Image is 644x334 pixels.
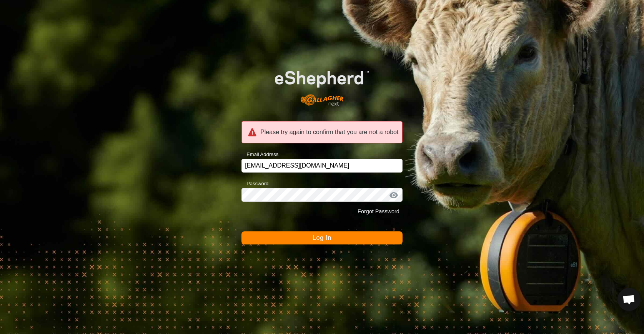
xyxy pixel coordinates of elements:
[241,159,403,173] input: Email Address
[258,57,386,112] img: E-shepherd Logo
[358,208,399,214] a: Forgot Password
[241,180,268,188] label: Password
[241,121,403,143] div: Please try again to confirm that you are not a robot
[313,234,331,241] span: Log In
[241,151,278,158] label: Email Address
[617,288,641,311] div: Open chat
[241,231,403,244] button: Log In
